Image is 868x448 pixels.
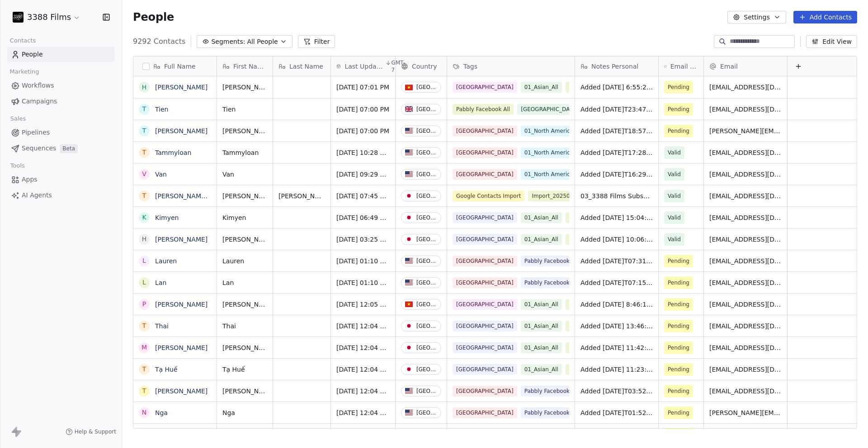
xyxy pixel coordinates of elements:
[133,56,217,76] div: Full Name
[580,105,653,114] span: Added [DATE]T23:47:17+0000 via Pabbly Connect, Location Country: [GEOGRAPHIC_DATA], Facebook Lead...
[155,301,208,308] a: [PERSON_NAME]
[580,170,653,179] span: Added [DATE]T16:29:50+0000 via Pabbly Connect, Location Country: [GEOGRAPHIC_DATA], Facebook Lead...
[521,147,587,158] span: 01_North America_All
[142,386,146,396] div: T
[336,83,390,92] span: [DATE] 07:01 PM
[709,278,782,287] span: [EMAIL_ADDRESS][DOMAIN_NAME]
[793,11,857,23] button: Add Contacts
[453,104,514,115] span: Pabbly Facebook All
[453,191,524,201] span: Google Contacts Import
[521,82,562,93] span: 01_Asian_All
[521,342,562,353] span: 01_Asian_All
[668,83,689,92] span: Pending
[142,234,147,244] div: H
[709,191,782,201] span: [EMAIL_ADDRESS][DOMAIN_NAME]
[416,345,437,351] div: [GEOGRAPHIC_DATA]
[13,12,24,23] img: 3388Films_Logo_White.jpg
[7,94,114,109] a: Campaigns
[566,364,614,375] span: Pabbly Website
[155,236,208,243] a: [PERSON_NAME]
[222,365,267,374] span: Tạ Huế
[344,62,383,71] span: Last Updated Date
[22,191,52,200] span: AI Agents
[416,193,437,199] div: [GEOGRAPHIC_DATA]
[336,365,390,374] span: [DATE] 12:04 AM
[416,388,437,394] div: [GEOGRAPHIC_DATA]
[164,62,196,71] span: Full Name
[22,97,57,106] span: Campaigns
[709,126,782,135] span: [PERSON_NAME][EMAIL_ADDRESS][DOMAIN_NAME]
[222,387,267,396] span: [PERSON_NAME]
[336,343,390,352] span: [DATE] 12:04 AM
[528,191,584,201] span: Import_20250618
[575,56,658,76] div: Notes Personal
[566,212,614,223] span: Pabbly Website
[336,235,390,244] span: [DATE] 03:25 AM
[453,342,517,353] span: [GEOGRAPHIC_DATA]
[580,83,653,92] span: Added [DATE] 6:55:20 via Pabbly Connect, Location Country: [GEOGRAPHIC_DATA], 3388 Films Subscrib...
[222,235,267,244] span: [PERSON_NAME]
[668,322,689,331] span: Pending
[155,344,208,351] a: [PERSON_NAME]
[336,105,390,114] span: [DATE] 07:00 PM
[142,364,146,374] div: T
[416,236,437,243] div: [GEOGRAPHIC_DATA]
[336,278,390,287] span: [DATE] 01:10 AM
[416,171,437,177] div: [GEOGRAPHIC_DATA]
[521,256,583,266] span: Pabbly Facebook US
[668,278,689,287] span: Pending
[453,169,517,180] span: [GEOGRAPHIC_DATA]
[521,299,562,310] span: 01_Asian_All
[222,83,267,92] span: [PERSON_NAME]
[155,366,178,373] a: Tạ Huế
[517,104,582,115] span: [GEOGRAPHIC_DATA]
[521,429,583,440] span: Pabbly Facebook US
[668,365,689,374] span: Pending
[11,9,82,25] button: 3388 Films
[580,235,653,244] span: Added [DATE] 10:06:49 via Pabbly Connect, Location Country: [GEOGRAPHIC_DATA], 3388 Films Subscri...
[580,191,653,201] span: 03_3388 Films Subscribers_AllPages_20241028OnWard, Location Country: [GEOGRAPHIC_DATA], Date: [DA...
[704,56,787,76] div: Email
[142,191,146,201] div: T
[668,387,689,396] span: Pending
[336,126,390,135] span: [DATE] 07:00 PM
[709,148,782,157] span: [EMAIL_ADDRESS][DOMAIN_NAME]
[22,144,56,153] span: Sequences
[521,407,583,418] span: Pabbly Facebook US
[521,277,583,288] span: Pabbly Facebook US
[453,277,517,288] span: [GEOGRAPHIC_DATA]
[668,300,689,309] span: Pending
[142,408,146,417] div: N
[222,322,267,331] span: Thai
[453,212,517,223] span: [GEOGRAPHIC_DATA]
[142,343,147,352] div: M
[7,78,114,93] a: Workflows
[416,258,437,264] div: [GEOGRAPHIC_DATA]
[142,213,146,222] div: K
[566,234,614,245] span: Pabbly Website
[22,81,54,90] span: Workflows
[566,299,614,310] span: Pabbly Website
[580,148,653,157] span: Added [DATE]T17:28:29+0000 via Pabbly Connect, Location Country: [GEOGRAPHIC_DATA], Facebook Lead...
[566,342,614,353] span: Pabbly Website
[668,213,681,222] span: Valid
[709,170,782,179] span: [EMAIL_ADDRESS][DOMAIN_NAME]
[233,62,267,71] span: First Name
[7,188,114,203] a: AI Agents
[6,65,43,79] span: Marketing
[566,82,614,93] span: Pabbly Website
[521,126,587,136] span: 01_North America_All
[222,278,267,287] span: Lan
[273,56,330,76] div: Last Name
[155,149,191,156] a: Tammyloan
[222,170,267,179] span: Van
[591,62,638,71] span: Notes Personal
[222,148,267,157] span: Tammyloan
[521,321,562,331] span: 01_Asian_All
[521,386,583,397] span: Pabbly Facebook US
[222,408,267,417] span: Nga
[453,299,517,310] span: [GEOGRAPHIC_DATA]
[580,343,653,352] span: Added [DATE] 11:42:24 via Pabbly Connect, Location Country: [GEOGRAPHIC_DATA], 3388 Films Subscri...
[659,56,703,76] div: Email Verification Status
[709,83,782,92] span: [EMAIL_ADDRESS][DOMAIN_NAME]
